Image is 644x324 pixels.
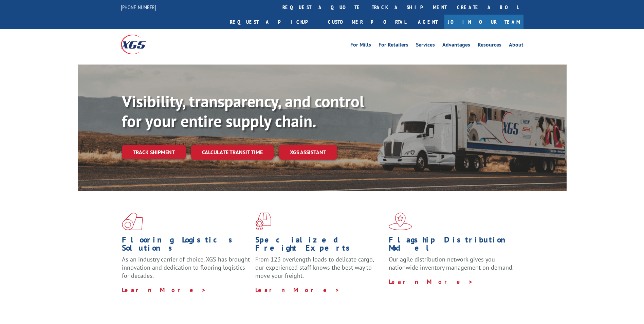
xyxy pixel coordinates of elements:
h1: Flagship Distribution Model [389,236,517,255]
a: [PHONE_NUMBER] [121,4,156,11]
a: For Retailers [379,42,408,50]
a: Advantages [442,42,470,50]
a: Request a pickup [225,15,323,29]
a: For Mills [350,42,371,50]
a: Learn More > [122,286,206,294]
img: xgs-icon-flagship-distribution-model-red [389,213,412,230]
a: About [509,42,523,50]
span: Our agile distribution network gives you nationwide inventory management on demand. [389,255,514,271]
a: XGS ASSISTANT [279,145,337,160]
a: Learn More > [255,286,340,294]
img: xgs-icon-focused-on-flooring-red [255,213,271,230]
h1: Flooring Logistics Solutions [122,236,250,255]
a: Customer Portal [323,15,411,29]
a: Agent [411,15,444,29]
span: As an industry carrier of choice, XGS has brought innovation and dedication to flooring logistics... [122,255,250,280]
img: xgs-icon-total-supply-chain-intelligence-red [122,213,143,230]
p: From 123 overlength loads to delicate cargo, our experienced staff knows the best way to move you... [255,255,384,286]
a: Learn More > [389,278,473,286]
a: Services [416,42,435,50]
a: Calculate transit time [191,145,274,160]
b: Visibility, transparency, and control for your entire supply chain. [122,91,364,131]
a: Track shipment [122,145,186,159]
h1: Specialized Freight Experts [255,236,384,255]
a: Join Our Team [444,15,523,29]
a: Resources [478,42,501,50]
